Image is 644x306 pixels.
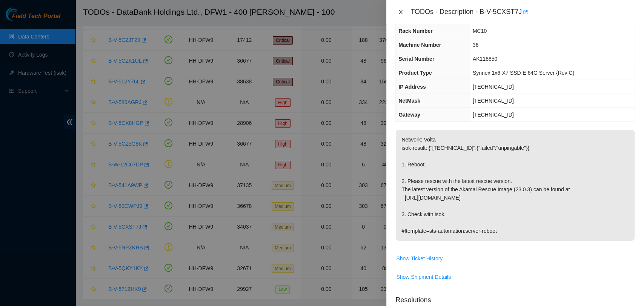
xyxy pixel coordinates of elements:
span: Product Type [398,70,432,76]
span: Rack Number [398,28,432,34]
button: Close [395,9,406,16]
span: close [398,9,404,15]
span: Show Shipment Details [396,273,451,281]
p: Network: Volta isok-result: {"[TECHNICAL_ID]":{"failed":"unpingable"}} 1. Reboot. 2. Please rescu... [396,130,635,241]
span: IP Address [398,84,426,90]
span: [TECHNICAL_ID] [473,112,514,118]
span: MC10 [473,28,487,34]
span: NetMask [398,98,420,104]
span: Gateway [398,112,420,118]
p: Resolutions [395,289,635,305]
span: Show Ticket History [396,254,443,263]
span: [TECHNICAL_ID] [473,98,514,104]
span: AK118850 [473,56,497,62]
button: Show Ticket History [396,252,443,264]
button: Show Shipment Details [396,271,451,283]
span: Synnex 1x6-X7 SSD-E 64G Server {Rev C} [473,70,574,76]
div: TODOs - Description - B-V-5CXST7J [410,6,635,18]
span: Serial Number [398,56,434,62]
span: 36 [473,42,479,48]
span: [TECHNICAL_ID] [473,84,514,90]
span: Machine Number [398,42,441,48]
